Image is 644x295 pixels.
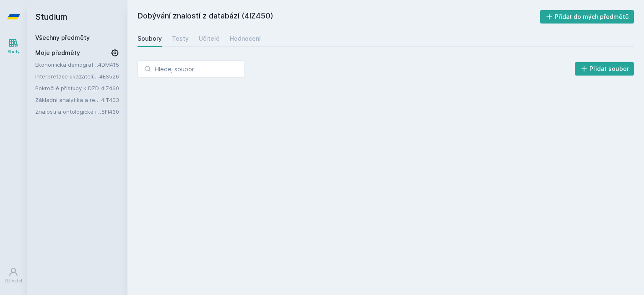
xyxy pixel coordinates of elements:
a: Soubory [138,30,162,47]
div: Uživatel [5,278,22,284]
div: Testy [172,34,189,43]
a: Study [2,34,25,59]
a: Pokročilé přístupy k DZD [35,84,101,92]
a: 5FI430 [101,108,119,115]
a: Základní analytika a reporting [35,96,101,104]
a: Hodnocení [230,30,261,47]
a: 4IZ460 [101,85,119,91]
div: Soubory [138,34,162,43]
a: Testy [172,30,189,47]
button: Přidat soubor [575,62,634,76]
a: Ekonomická demografie I [35,60,98,69]
a: Interpretace ukazatelů ekonomického a sociálního vývoje (anglicky) [35,72,99,81]
a: 4ES526 [99,73,119,80]
input: Hledej soubor [138,60,245,77]
a: Uživatel [2,263,25,288]
a: 4DM415 [98,61,119,68]
div: Hodnocení [230,34,261,43]
button: Přidat do mých předmětů [540,10,634,23]
span: Moje předměty [35,49,80,57]
div: Study [8,49,20,55]
a: Učitelé [199,30,220,47]
a: Znalosti a ontologické inženýrství [35,107,101,116]
a: 4IT403 [101,97,119,103]
h2: Dobývání znalostí z databází (4IZ450) [138,10,540,23]
a: Všechny předměty [35,34,90,41]
div: Učitelé [199,34,220,43]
